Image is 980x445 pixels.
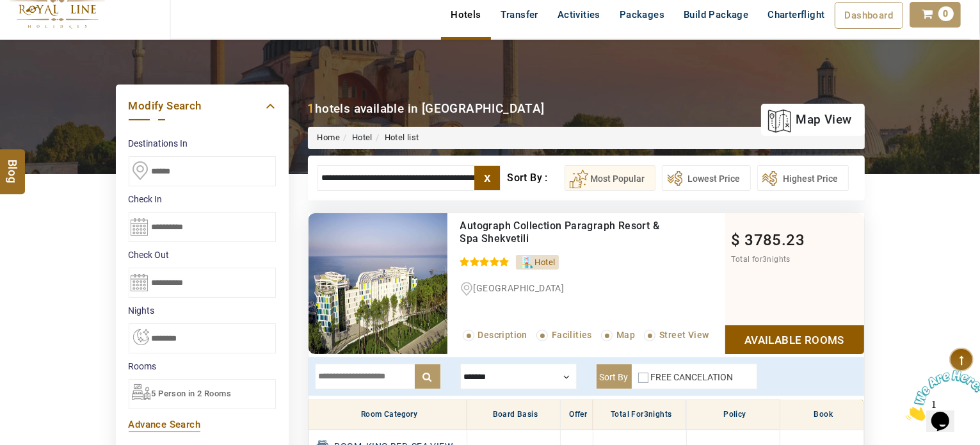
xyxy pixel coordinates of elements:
th: Book [780,400,864,430]
a: Autograph Collection Paragraph Resort & Spa Shekvetili [460,220,660,245]
span: Charterflight [767,9,824,20]
span: Map [616,330,635,340]
div: Autograph Collection Paragraph Resort & Spa Shekvetili [460,220,672,245]
span: [GEOGRAPHIC_DATA] [474,283,565,293]
img: Chat attention grabber [5,5,84,56]
a: Home [317,133,341,142]
label: x [474,166,500,190]
span: Total for nights [732,255,791,264]
a: Packages [610,2,674,28]
span: 0 [938,6,954,21]
th: Total for nights [593,400,686,430]
li: Hotel list [373,132,419,144]
a: Transfer [491,2,548,28]
button: Most Popular [565,165,655,191]
label: FREE CANCELATION [651,372,734,382]
iframe: chat widget [901,365,980,426]
div: Sort By : [507,165,564,191]
span: Blog [4,159,21,170]
span: Street View [659,330,709,340]
a: Activities [548,2,610,28]
label: Rooms [129,360,276,373]
label: nights [129,304,276,317]
span: 3785.23 [744,231,805,249]
a: Hotels [441,2,490,28]
th: Board Basis [467,400,560,430]
button: Highest Price [757,165,849,191]
button: Lowest Price [662,165,751,191]
span: Dashboard [845,10,894,21]
span: Facilities [552,330,592,340]
a: Advance Search [129,419,201,430]
th: Room Category [309,400,467,430]
span: 3 [644,410,648,419]
span: Description [478,330,527,340]
span: 1 [5,5,10,16]
th: Policy [686,400,780,430]
label: Destinations In [129,137,276,150]
label: Sort By [597,364,632,389]
a: Charterflight [758,2,834,28]
a: Hotel [352,133,373,142]
label: Check In [129,193,276,206]
a: Build Package [674,2,758,28]
span: Hotel [535,257,556,267]
a: map view [767,106,851,134]
span: 5 Person in 2 Rooms [152,389,232,398]
img: d9da718c668f5e7477828236d7583b4afe001b25.jpeg [309,213,447,354]
b: 1 [308,101,315,116]
a: 0 [910,2,961,28]
a: Modify Search [129,97,276,115]
a: Show Rooms [725,325,864,354]
span: $ [732,231,741,249]
div: hotels available in [GEOGRAPHIC_DATA] [308,100,545,117]
th: Offer [561,400,593,430]
span: 3 [762,255,767,264]
label: Check Out [129,248,276,261]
